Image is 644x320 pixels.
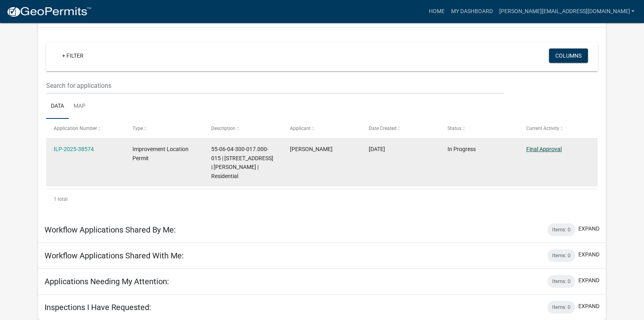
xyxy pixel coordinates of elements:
a: Map [69,94,90,119]
span: 07/07/2025 [369,146,385,152]
input: Search for applications [46,78,504,94]
h5: Applications Needing My Attention: [45,277,169,286]
a: + Filter [56,48,90,63]
span: Applicant [290,126,311,131]
h5: Workflow Applications Shared With Me: [45,251,184,260]
datatable-header-cell: Date Created [361,119,440,138]
span: Status [447,126,461,131]
span: Nelson, Tim [290,146,333,152]
div: Items: 0 [547,223,575,236]
div: Items: 0 [547,301,575,314]
datatable-header-cell: Type [125,119,204,138]
datatable-header-cell: Application Number [46,119,125,138]
datatable-header-cell: Status [440,119,519,138]
button: expand [578,302,599,310]
div: 1 total [46,189,598,209]
a: My Dashboard [447,4,496,19]
datatable-header-cell: Current Activity [519,119,597,138]
div: Items: 0 [547,275,575,288]
span: 55-06-04-300-017.000-015 | 11026 N KITCHEN RD | Tim Nelson | Residential [211,146,273,179]
datatable-header-cell: Description [204,119,282,138]
button: expand [578,276,599,285]
div: collapse [38,28,606,217]
span: Application Number [54,126,97,131]
h5: Inspections I Have Requested: [45,303,151,312]
button: expand [578,250,599,259]
h5: Workflow Applications Shared By Me: [45,225,176,235]
a: Home [425,4,447,19]
button: expand [578,225,599,233]
span: Improvement Location Permit [132,146,189,161]
span: Type [132,126,143,131]
a: ILP-2025-38574 [54,146,94,152]
div: Items: 0 [547,249,575,262]
span: Description [211,126,235,131]
a: Data [46,94,69,119]
span: Date Created [369,126,397,131]
datatable-header-cell: Applicant [282,119,361,138]
button: Columns [549,48,588,63]
a: Final Approval [526,146,562,152]
span: In Progress [447,146,476,152]
a: [PERSON_NAME][EMAIL_ADDRESS][DOMAIN_NAME] [496,4,638,19]
span: Current Activity [526,126,559,131]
